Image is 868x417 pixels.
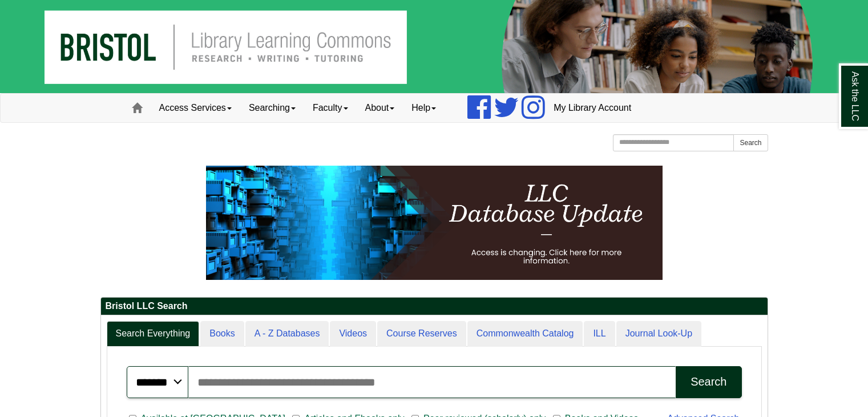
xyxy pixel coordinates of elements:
[676,366,741,398] button: Search
[357,94,403,122] a: About
[584,321,615,347] a: ILL
[304,94,357,122] a: Faculty
[545,94,640,122] a: My Library Account
[101,298,768,315] h2: Bristol LLC Search
[330,321,376,347] a: Videos
[245,321,329,347] a: A - Z Databases
[733,134,768,151] button: Search
[377,321,466,347] a: Course Reserves
[467,321,583,347] a: Commonwealth Catalog
[107,321,200,347] a: Search Everything
[206,166,663,280] img: HTML tutorial
[616,321,701,347] a: Journal Look-Up
[240,94,304,122] a: Searching
[403,94,445,122] a: Help
[691,375,726,388] div: Search
[151,94,240,122] a: Access Services
[200,321,244,347] a: Books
